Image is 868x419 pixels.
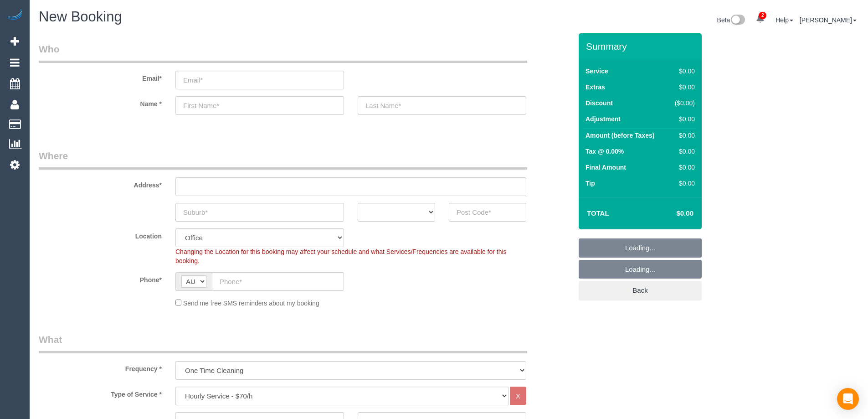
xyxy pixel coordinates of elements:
[32,228,169,241] label: Location
[175,96,344,115] input: First Name*
[175,203,344,222] input: Suburb*
[358,96,526,115] input: Last Name*
[587,209,609,217] strong: Total
[649,210,693,217] h4: $0.00
[671,114,695,124] div: $0.00
[671,131,695,140] div: $0.00
[586,98,613,108] label: Discount
[449,203,526,222] input: Post Code*
[730,15,745,26] img: New interface
[175,71,344,89] input: Email*
[586,131,654,140] label: Amount (before Taxes)
[671,67,695,76] div: $0.00
[586,179,595,188] label: Tip
[183,300,319,307] span: Send me free SMS reminders about my booking
[32,177,169,190] label: Address*
[671,98,695,108] div: ($0.00)
[586,114,621,124] label: Adjustment
[759,12,766,19] span: 2
[212,272,344,291] input: Phone*
[32,272,169,285] label: Phone*
[717,16,745,24] a: Beta
[671,163,695,172] div: $0.00
[32,387,169,399] label: Type of Service *
[32,361,169,373] label: Frequency *
[39,9,122,25] span: New Booking
[586,147,624,156] label: Tax @ 0.00%
[5,9,24,22] img: Automaid Logo
[175,248,507,264] span: Changing the Location for this booking may affect your schedule and what Services/Frequencies are...
[751,9,769,29] a: 2
[586,41,697,52] h3: Summary
[776,16,793,24] a: Help
[671,179,695,188] div: $0.00
[671,147,695,156] div: $0.00
[39,333,527,353] legend: What
[32,96,169,109] label: Name *
[586,67,608,76] label: Service
[579,281,702,300] a: Back
[39,42,527,63] legend: Who
[800,16,857,24] a: [PERSON_NAME]
[837,388,859,410] div: Open Intercom Messenger
[39,149,527,170] legend: Where
[32,71,169,83] label: Email*
[586,163,626,172] label: Final Amount
[586,83,605,92] label: Extras
[671,83,695,92] div: $0.00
